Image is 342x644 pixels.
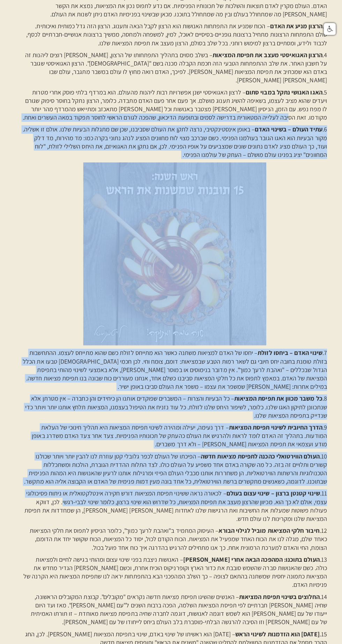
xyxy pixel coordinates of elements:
[24,55,326,89] p: 4. – בשלב מסוים בתהליך התפתחותו של הרצון, [PERSON_NAME] רוצים ליהנות זה על חשבון האחר. את שלב ההת...
[24,351,326,393] p: 7. – יחסו של האדם למציאות משתנה כאשר הוא מתייחס לזולת כשם שהוא מתייחס לעצמו. ההתחשבות בזולת טומנת...
[234,396,322,404] strong: כל משבר מכוון את תפיסת המציאות
[239,593,319,601] strong: החלוצים בשינוי תפיסת המציאות
[24,129,326,163] p: 6. – באופן אינסטינקטיבי, נרצה לתקן את העולם שסביבנו, שכן שם מתגלות הבעיות שלנו. אולם זו אשליה. מק...
[24,593,326,627] p: 14. – האנשים שהשיגו תפיסת מציאות חדשה נקראים "מקובלים". קבוצת המקובלים הראשונה, שחיה [PERSON_NAME...
[84,166,266,347] img: ראש השנה
[24,491,326,524] p: 11. – לכאורה נראה ששינוי תפיסת המציאות דורש חקירה אינטלקטואלית או ניתוח פסיכולוגי עצמי, אולם לא כ...
[255,129,322,137] strong: עתיד העולם – בשינוי האדם
[24,556,326,590] p: 13. – האנושות ניצבת בפני שינוי עצום ומהותי בגישה לחיים ולמציאות כולה. כשם שהאנושות סברה שהשמש סוב...
[270,27,322,35] strong: הרצון מניע את האדם
[258,351,322,359] strong: שינוי האדם – ביחסו לזולת
[24,528,326,553] p: 12. – העיסוק המתמיד ב"ואהבת לרעך כמוך", כלומר הניסיון לתפוס את חלקי המציאות כאחד שלם, מגלה לנו את...
[24,396,326,422] p: 8. – כל הבעיות והצרות – המשברים שפוקדים אותנו הן כיחידים והן כחברה – אין מטרתן אלא שנתכוונן לתיקו...
[219,528,319,536] strong: חיבור חלקי המציאות מוביל לגילוי הבורא
[201,454,319,462] strong: העולם הווירטואלי כהכנה לתפיסת מציאות חדשה
[235,630,319,638] strong: [DATE] הוא הזדמנות לשינוי הראש
[184,556,319,564] strong: העולם בתוכנו: המהפכה הבאה אחרי [PERSON_NAME]
[323,28,335,40] a: לחץ להפעלת אפשרויות נגישות
[24,425,326,450] p: 9. – דרך נעימה, יעילה ומהירה לשינוי תפיסת המציאות היא תהליך חינוכי של העלאת המודעות. בתהליך זה הא...
[327,31,333,37] img: נגישות
[246,92,322,100] strong: האגו האנושי נתקל במבוי סתום
[213,55,322,63] strong: הרצון האגואיסטי מעצב את תפיסת המציאות
[24,454,326,487] p: 10. – הפיכתו של העולם לכפר גלובלי קטן עוזרת לנו להבין יותר ויותר שכולנו קשורים ותלויים זה בזה. כל...
[229,425,322,433] strong: הדרך החיובית לשינוי תפיסת המציאות
[24,92,326,126] p: 5. – לרצון האגואיסטי ישנן אפשרויות רבות ליהנות מהעולם. הוא במרדף בלתי פוסק אחרי מטרות ויעדים שהוא...
[226,491,319,499] strong: שינוי קטנטן ברצון – שינוי עצום בעולם
[24,27,326,52] p: 3. – הכוח שמניע את התפתחות האנושות הוא הרצון לקבל הנאה ותענוג. הרצון הזה גדל כמותית ואיכותית. סול...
